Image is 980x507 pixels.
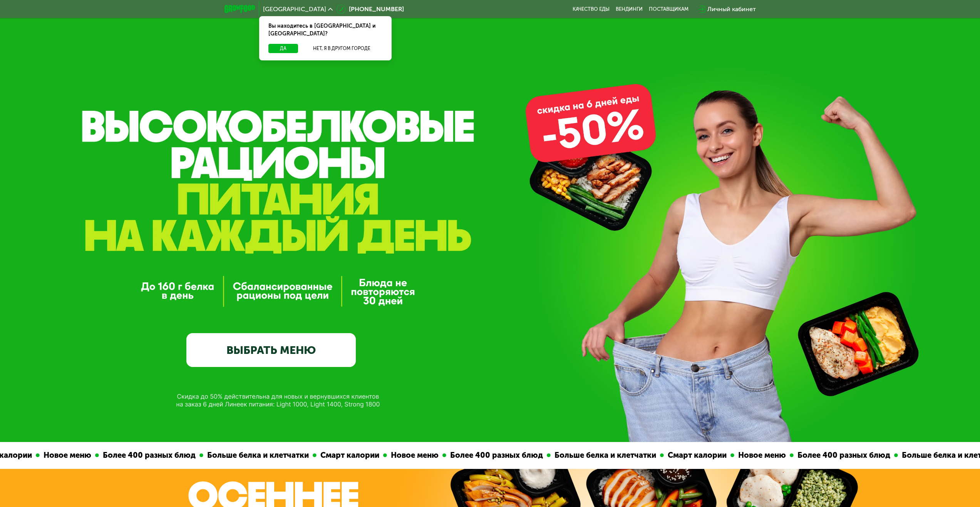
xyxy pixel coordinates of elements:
span: [GEOGRAPHIC_DATA] [263,6,326,12]
div: Смарт калории [663,449,730,461]
div: Новое меню [386,449,442,461]
div: Смарт калории [316,449,382,461]
a: [PHONE_NUMBER] [337,5,404,14]
div: Вы находитесь в [GEOGRAPHIC_DATA] и [GEOGRAPHIC_DATA]? [259,16,392,44]
div: Более 400 разных блюд [98,449,199,461]
a: Вендинги [616,6,643,12]
div: Новое меню [734,449,789,461]
div: Больше белка и клетчатки [550,449,659,461]
div: Новое меню [39,449,94,461]
div: Более 400 разных блюд [793,449,893,461]
div: поставщикам [649,6,689,12]
button: Да [268,44,298,53]
button: Нет, я в другом городе [301,44,382,53]
a: ВЫБРАТЬ МЕНЮ [186,333,356,367]
div: Личный кабинет [707,5,756,14]
a: Качество еды [573,6,610,12]
div: Больше белка и клетчатки [203,449,312,461]
div: Более 400 разных блюд [446,449,546,461]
